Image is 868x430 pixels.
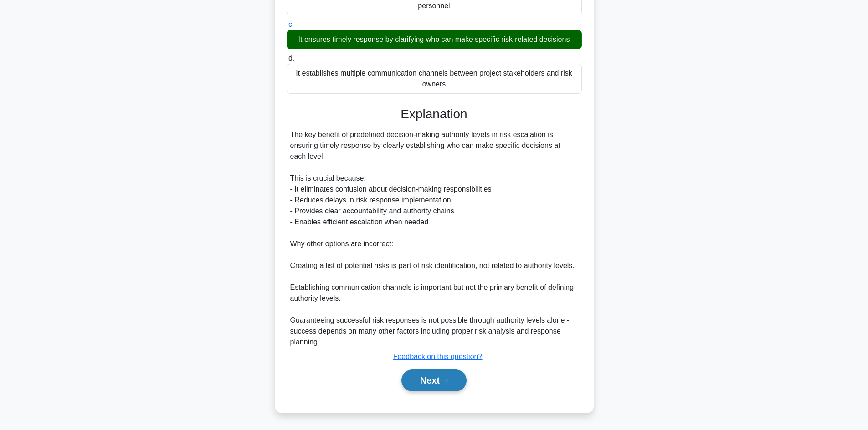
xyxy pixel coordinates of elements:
[401,369,467,391] button: Next
[290,129,578,348] div: The key benefit of predefined decision-making authority levels in risk escalation is ensuring tim...
[287,30,582,49] div: It ensures timely response by clarifying who can make specific risk-related decisions
[288,20,294,28] span: c.
[292,106,576,122] h3: Explanation
[288,54,294,62] span: d.
[393,353,483,360] a: Feedback on this question?
[287,64,582,94] div: It establishes multiple communication channels between project stakeholders and risk owners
